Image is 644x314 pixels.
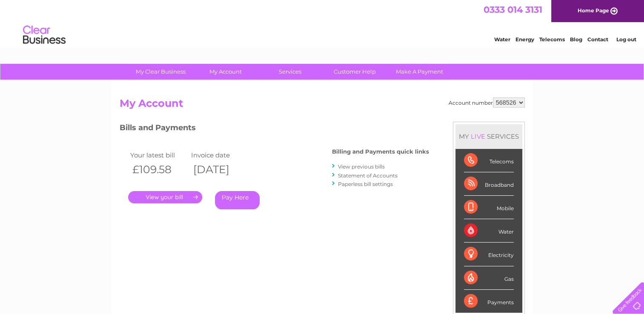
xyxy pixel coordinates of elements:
[464,219,514,243] div: Water
[121,5,524,41] div: Clear Business is a trading name of Verastar Limited (registered in [GEOGRAPHIC_DATA] No. 3667643...
[23,22,66,48] img: logo.png
[332,148,429,155] h4: Billing and Payments quick links
[515,36,534,43] a: Energy
[494,36,510,43] a: Water
[587,36,608,43] a: Contact
[570,36,582,43] a: Blog
[616,36,636,43] a: Log out
[449,97,525,108] div: Account number
[255,64,325,80] a: Services
[126,64,196,80] a: My Clear Business
[120,122,429,137] h3: Bills and Payments
[464,149,514,172] div: Telecoms
[215,191,260,209] a: Pay Here
[320,64,390,80] a: Customer Help
[189,149,250,161] td: Invoice date
[128,161,189,178] th: £109.58
[338,181,393,187] a: Paperless bill settings
[464,196,514,219] div: Mobile
[464,290,514,313] div: Payments
[539,36,565,43] a: Telecoms
[338,172,398,179] a: Statement of Accounts
[455,124,522,148] div: MY SERVICES
[338,163,385,170] a: View previous bills
[189,161,250,178] th: [DATE]
[469,132,487,140] div: LIVE
[464,172,514,196] div: Broadband
[464,243,514,266] div: Electricity
[464,266,514,290] div: Gas
[190,64,260,80] a: My Account
[120,97,525,114] h2: My Account
[128,191,202,203] a: .
[128,149,189,161] td: Your latest bill
[384,64,455,80] a: Make A Payment
[484,4,542,15] a: 0333 014 3131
